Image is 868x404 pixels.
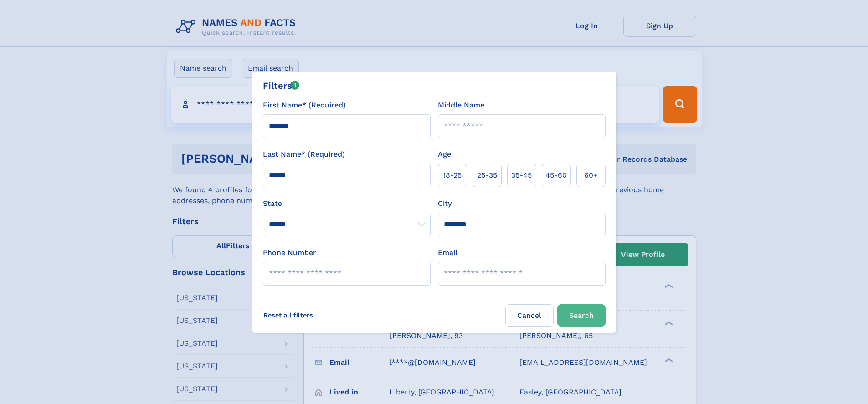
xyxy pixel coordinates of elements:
span: 35‑45 [511,170,532,181]
span: 60+ [584,170,598,181]
label: First Name* (Required) [263,100,346,111]
label: Phone Number [263,247,316,258]
label: Email [438,247,457,258]
label: Reset all filters [257,304,319,326]
span: 45‑60 [545,170,567,181]
div: Filters [263,79,300,92]
label: State [263,198,431,209]
label: Last Name* (Required) [263,149,345,160]
label: Age [438,149,451,160]
span: 18‑25 [443,170,462,181]
label: Middle Name [438,100,484,111]
label: Cancel [505,304,554,327]
label: City [438,198,452,209]
button: Search [557,304,606,327]
span: 25‑35 [477,170,497,181]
